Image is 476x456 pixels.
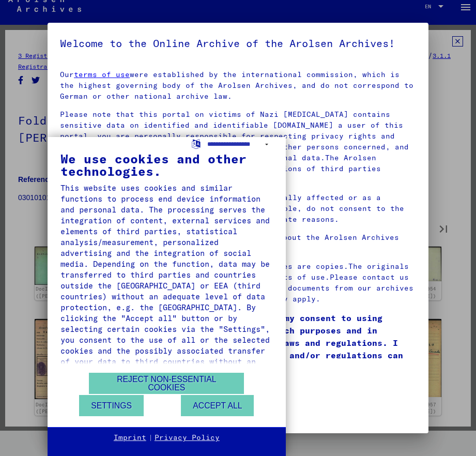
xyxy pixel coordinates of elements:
a: Imprint [114,433,146,443]
div: We use cookies and other technologies. [60,153,273,177]
button: Accept all [181,395,254,416]
a: Privacy Policy [155,433,220,443]
button: Settings [79,395,144,416]
button: Reject non-essential cookies [89,373,244,394]
div: This website uses cookies and similar functions to process end device information and personal da... [60,183,273,378]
